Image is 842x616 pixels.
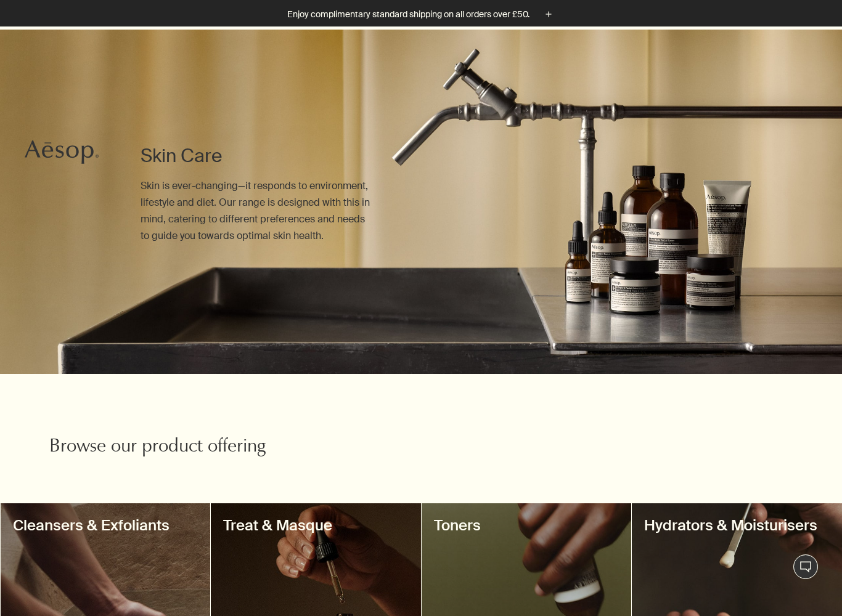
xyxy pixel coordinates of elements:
[793,554,818,579] button: Live Assistance
[287,7,555,22] button: Enjoy complimentary standard shipping on all orders over £50.
[287,8,529,21] p: Enjoy complimentary standard shipping on all orders over £50.
[223,516,409,535] h3: Treat & Masque
[434,516,619,535] h3: Toners
[49,436,297,460] h2: Browse our product offering
[141,144,372,168] h1: Skin Care
[644,516,830,535] h3: Hydrators & Moisturisers
[25,140,99,164] svg: Aesop
[22,137,102,171] a: Aesop
[13,516,198,535] h3: Cleansers & Exfoliants
[141,177,372,245] p: Skin is ever-changing—it responds to environment, lifestyle and diet. Our range is designed with ...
